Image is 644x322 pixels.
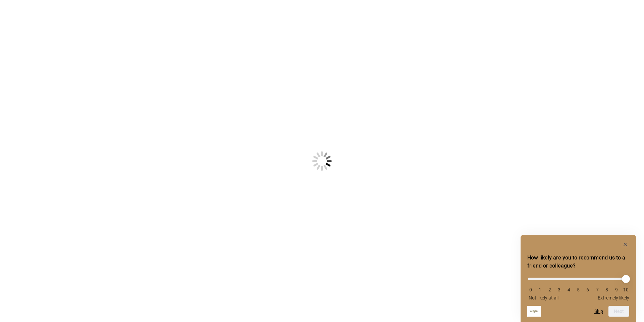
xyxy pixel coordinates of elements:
li: 7 [594,287,601,292]
div: How likely are you to recommend us to a friend or colleague? Select an option from 0 to 10, with ... [527,240,629,317]
img: Loading [279,118,365,204]
span: Extremely likely [598,295,629,300]
li: 6 [584,287,591,292]
div: How likely are you to recommend us to a friend or colleague? Select an option from 0 to 10, with ... [527,273,629,300]
li: 5 [575,287,582,292]
button: Hide survey [621,240,629,248]
li: 1 [537,287,543,292]
li: 9 [613,287,620,292]
li: 0 [527,287,534,292]
span: Not likely at all [529,295,558,300]
button: Skip [594,309,603,314]
li: 4 [566,287,572,292]
h2: How likely are you to recommend us to a friend or colleague? Select an option from 0 to 10, with ... [527,254,629,270]
li: 10 [623,287,629,292]
button: Next question [608,306,629,317]
li: 3 [556,287,562,292]
li: 2 [546,287,553,292]
li: 8 [603,287,610,292]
